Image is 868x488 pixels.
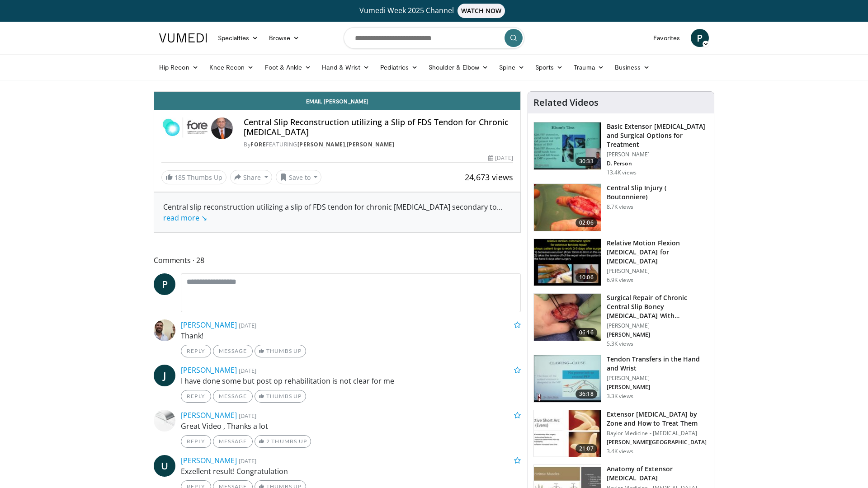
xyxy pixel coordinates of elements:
[607,384,708,391] p: [PERSON_NAME]
[154,455,175,477] a: U
[154,58,204,76] a: Hip Recon
[534,122,601,169] img: bed40874-ca21-42dc-8a42-d9b09b7d8d58.150x105_q85_crop-smart_upscale.jpg
[607,122,708,149] h3: Basic Extensor [MEDICAL_DATA] and Surgical Options for Treatment
[607,239,708,266] h3: Relative Motion Flexion [MEDICAL_DATA] for [MEDICAL_DATA]
[181,455,237,465] a: [PERSON_NAME]
[533,239,708,286] a: 10:06 Relative Motion Flexion [MEDICAL_DATA] for [MEDICAL_DATA] [PERSON_NAME] 6.9K views
[154,365,175,386] a: J
[607,277,633,284] p: 6.9K views
[375,58,423,76] a: Pediatrics
[297,141,345,148] a: [PERSON_NAME]
[181,435,211,448] a: Reply
[163,202,502,223] span: ...
[607,160,708,167] p: D. Person
[250,141,266,148] a: FORE
[488,154,513,162] div: [DATE]
[576,389,597,399] span: 36:18
[607,151,708,158] p: [PERSON_NAME]
[213,390,253,403] a: Message
[576,273,597,282] span: 10:06
[534,355,601,402] img: 6d919842-0851-460c-8fe0-16794c4401eb.150x105_q85_crop-smart_upscale.jpg
[239,366,256,375] small: [DATE]
[161,117,208,139] img: FORE
[568,58,609,76] a: Trauma
[264,29,305,47] a: Browse
[259,58,317,76] a: Foot & Ankle
[211,117,233,139] img: Avatar
[607,293,708,320] h3: Surgical Repair of Chronic Central Slip Boney [MEDICAL_DATA] With…
[607,448,633,455] p: 3.4K views
[276,170,322,184] button: Save to
[534,239,601,286] img: 59b5d2c6-08f8-464a-8067-1fe7aff7f91b.150x105_q85_crop-smart_upscale.jpg
[161,170,226,184] a: 185 Thumbs Up
[607,203,633,211] p: 8.7K views
[255,345,306,357] a: Thumbs Up
[175,173,185,182] span: 185
[607,375,708,382] p: [PERSON_NAME]
[576,218,597,227] span: 02:06
[154,273,175,295] a: P
[576,444,597,453] span: 21:07
[181,466,521,477] p: Exzellent result! Congratulation
[534,294,601,341] img: e59a089c-b691-4cbf-8512-a4373c044668.150x105_q85_crop-smart_upscale.jpg
[154,254,521,266] span: Comments 28
[244,117,513,137] h4: Central Slip Reconstruction utilizing a Slip of FDS Tendon for Chronic [MEDICAL_DATA]
[255,435,311,448] a: 2 Thumbs Up
[347,141,395,148] a: [PERSON_NAME]
[648,29,685,47] a: Favorites
[239,457,256,465] small: [DATE]
[181,320,237,330] a: [PERSON_NAME]
[533,410,708,458] a: 21:07 Extensor [MEDICAL_DATA] by Zone and How to Treat Them Baylor Medicine - [MEDICAL_DATA] [PER...
[607,183,708,202] h3: Central Slip Injury ( Boutonniere)
[607,410,708,428] h3: Extensor [MEDICAL_DATA] by Zone and How to Treat Them
[533,183,708,231] a: 02:06 Central Slip Injury ( Boutonniere) 8.7K views
[609,58,656,76] a: Business
[533,355,708,403] a: 36:18 Tendon Transfers in the Hand and Wrist [PERSON_NAME] [PERSON_NAME] 3.3K views
[458,4,505,18] span: WATCH NOW
[163,213,207,223] a: read more ↘
[607,393,633,400] p: 3.3K views
[154,319,175,341] img: Avatar
[154,410,175,432] img: Avatar
[607,169,637,176] p: 13.4K views
[423,58,494,76] a: Shoulder & Elbow
[181,365,237,375] a: [PERSON_NAME]
[607,322,708,329] p: [PERSON_NAME]
[213,345,253,357] a: Message
[494,58,529,76] a: Spine
[576,157,597,166] span: 30:33
[230,170,272,184] button: Share
[533,293,708,347] a: 06:16 Surgical Repair of Chronic Central Slip Boney [MEDICAL_DATA] With… [PERSON_NAME] [PERSON_NA...
[465,172,513,183] span: 24,673 views
[607,340,633,347] p: 5.3K views
[181,345,211,357] a: Reply
[160,4,708,18] a: Vumedi Week 2025 ChannelWATCH NOW
[181,410,237,420] a: [PERSON_NAME]
[607,267,708,275] p: [PERSON_NAME]
[607,465,708,483] h3: Anatomy of Extensor [MEDICAL_DATA]
[316,58,375,76] a: Hand & Wrist
[607,439,708,446] p: [PERSON_NAME][GEOGRAPHIC_DATA]
[266,438,270,445] span: 2
[212,29,264,47] a: Specialties
[154,92,520,110] a: Email [PERSON_NAME]
[181,375,521,386] p: I have done some but post op rehabilitation is not clear for me
[691,29,709,47] a: P
[607,430,708,437] p: Baylor Medicine - [MEDICAL_DATA]
[255,390,306,403] a: Thumbs Up
[181,330,521,341] p: Thank!
[607,355,708,373] h3: Tendon Transfers in the Hand and Wrist
[533,97,599,108] h4: Related Videos
[213,435,253,448] a: Message
[239,412,256,420] small: [DATE]
[204,58,259,76] a: Knee Recon
[181,390,211,403] a: Reply
[533,122,708,176] a: 30:33 Basic Extensor [MEDICAL_DATA] and Surgical Options for Treatment [PERSON_NAME] D. Person 13...
[344,27,524,49] input: Search topics, interventions
[576,328,597,337] span: 06:16
[181,421,521,432] p: Great Video , Thanks a lot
